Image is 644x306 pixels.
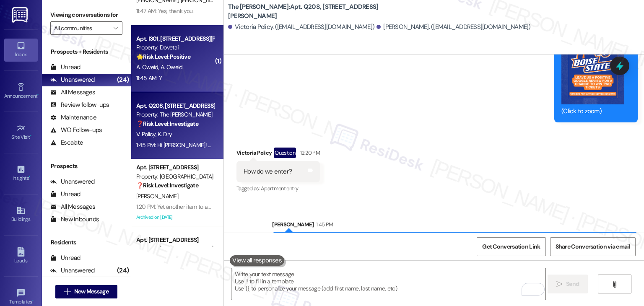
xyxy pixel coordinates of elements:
[136,130,158,138] span: V. Policy
[477,237,545,256] button: Get Conversation Link
[4,162,38,185] a: Insights •
[136,182,198,189] strong: ❓ Risk Level: Investigate
[115,264,131,277] div: (24)
[136,43,214,52] div: Property: Dovetail
[272,220,638,232] div: [PERSON_NAME]
[136,110,214,119] div: Property: The [PERSON_NAME]
[482,242,540,251] span: Get Conversation Link
[158,130,172,138] span: K. Dry
[548,275,588,293] button: Send
[54,21,109,35] input: All communities
[50,113,96,122] div: Maintenance
[611,281,618,288] i: 
[136,244,214,253] div: Property: [GEOGRAPHIC_DATA]
[236,148,320,161] div: Victoria Policy
[29,174,30,180] span: •
[42,238,131,247] div: Residents
[50,101,109,109] div: Review follow-ups
[50,215,99,224] div: New Inbounds
[314,220,333,229] div: 1:45 PM
[4,39,38,61] a: Inbox
[566,280,579,288] span: Send
[161,63,182,71] span: A. Oweid
[37,92,39,98] span: •
[50,8,122,21] label: Viewing conversations for
[136,74,162,82] div: 11:45 AM: Y
[12,7,29,23] img: ResiDesk Logo
[231,268,545,300] textarea: To enrich screen reader interactions, please activate Accessibility in Grammarly extension settings
[377,23,531,31] div: [PERSON_NAME]. ([EMAIL_ADDRESS][DOMAIN_NAME])
[113,25,118,31] i: 
[4,245,38,267] a: Leads
[228,3,396,21] b: The [PERSON_NAME]: Apt. Q208, [STREET_ADDRESS][PERSON_NAME]
[50,126,102,135] div: WO Follow-ups
[136,163,214,172] div: Apt. [STREET_ADDRESS]
[50,177,95,186] div: Unanswered
[136,7,194,15] div: 11:47 AM: Yes, thank you.
[50,138,83,147] div: Escalate
[4,203,38,226] a: Buildings
[550,237,636,256] button: Share Conversation via email
[261,185,298,192] span: Apartment entry
[30,133,31,139] span: •
[50,63,80,72] div: Unread
[136,236,214,244] div: Apt. [STREET_ADDRESS]
[556,242,630,251] span: Share Conversation via email
[64,288,70,295] i: 
[50,266,95,275] div: Unanswered
[244,167,292,176] div: How do we enter?
[136,34,214,43] div: Apt. I301, [STREET_ADDRESS][PERSON_NAME]
[136,63,161,71] span: A. Oweid
[50,75,95,84] div: Unanswered
[135,212,215,223] div: Archived on [DATE]
[50,190,80,199] div: Unread
[115,73,131,86] div: (24)
[42,47,131,56] div: Prospects + Residents
[136,192,178,200] span: [PERSON_NAME]
[274,148,296,158] div: Question
[55,285,117,298] button: New Message
[50,202,95,211] div: All Messages
[236,182,320,194] div: Tagged as:
[50,88,95,97] div: All Messages
[298,148,320,157] div: 12:20 PM
[74,287,109,296] span: New Message
[561,21,624,104] button: Zoom image
[136,53,190,60] strong: 🌟 Risk Level: Positive
[556,281,563,288] i: 
[4,121,38,144] a: Site Visit •
[136,101,214,110] div: Apt. Q208, [STREET_ADDRESS][PERSON_NAME]
[32,298,34,303] span: •
[50,254,80,262] div: Unread
[42,162,131,171] div: Prospects
[228,23,374,31] div: Victoria Policy. ([EMAIL_ADDRESS][DOMAIN_NAME])
[561,107,624,116] div: (Click to zoom)
[136,172,214,181] div: Property: [GEOGRAPHIC_DATA]
[136,120,198,127] strong: ❓ Risk Level: Investigate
